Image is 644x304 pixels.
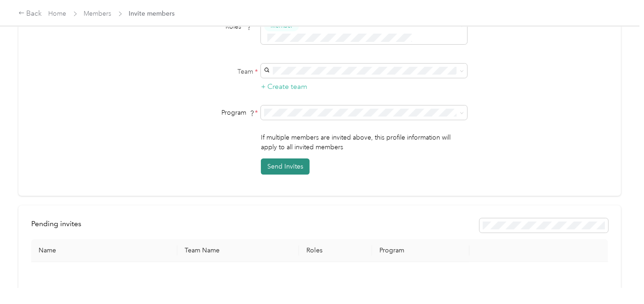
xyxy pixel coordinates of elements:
a: Home [49,10,67,18]
th: Roles [299,239,372,262]
button: Send Invites [261,158,310,175]
th: Name [31,239,177,262]
a: Members [84,10,112,18]
div: Back [18,8,42,19]
span: Roles [222,19,255,34]
label: Team [143,67,258,76]
div: Program [143,108,258,117]
iframe: Everlance-gr Chat Button Frame [593,252,644,304]
div: info-bar [31,218,608,233]
span: Invite members [129,9,175,18]
button: + Create team [261,81,307,93]
span: Pending invites [31,219,81,228]
div: left-menu [31,218,88,233]
th: Team Name [177,239,299,262]
th: Program [372,239,469,262]
div: Resend all invitations [480,218,608,233]
p: If multiple members are invited above, this profile information will apply to all invited members [261,133,467,152]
